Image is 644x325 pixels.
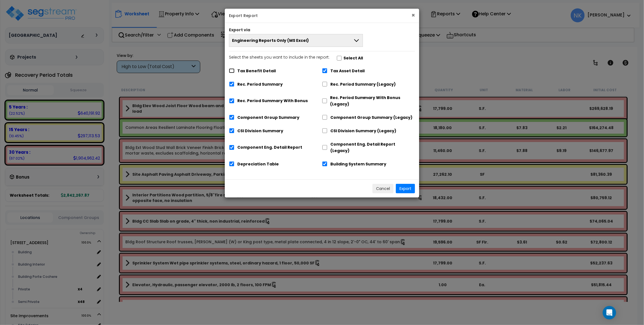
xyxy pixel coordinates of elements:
[336,56,342,61] input: Select the sheets you want to include in the report:Select All
[330,68,365,74] label: Tax Asset Detail
[330,128,396,134] label: CSI Division Summary (Legacy)
[603,306,616,319] div: Open Intercom Messenger
[237,144,302,151] label: Component Eng. Detail Report
[229,27,250,33] label: Export via
[237,81,283,88] label: Rec. Period Summary
[237,68,276,74] label: Tax Benefit Detail
[229,34,363,47] button: Engineering Reports Only (MS Excel)
[237,98,308,104] label: Rec. Period Summary With Bonus
[330,141,415,154] label: Component Eng. Detail Report (Legacy)
[229,54,330,61] p: Select the sheets you want to include in the report:
[396,184,415,193] button: Export
[237,161,279,167] label: Depreciation Table
[343,55,363,61] label: Select All
[330,95,415,107] label: Rec. Period Summary With Bonus (Legacy)
[232,38,309,43] span: Engineering Reports Only (MS Excel)
[372,184,394,193] button: Cancel
[237,128,283,134] label: CSI Division Summary
[237,114,299,121] label: Component Group Summary
[411,12,415,18] button: ×
[330,114,413,121] label: Component Group Summary (Legacy)
[330,81,396,88] label: Rec. Period Summary (Legacy)
[229,13,415,18] h5: Export Report
[330,161,386,167] label: Building System Summary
